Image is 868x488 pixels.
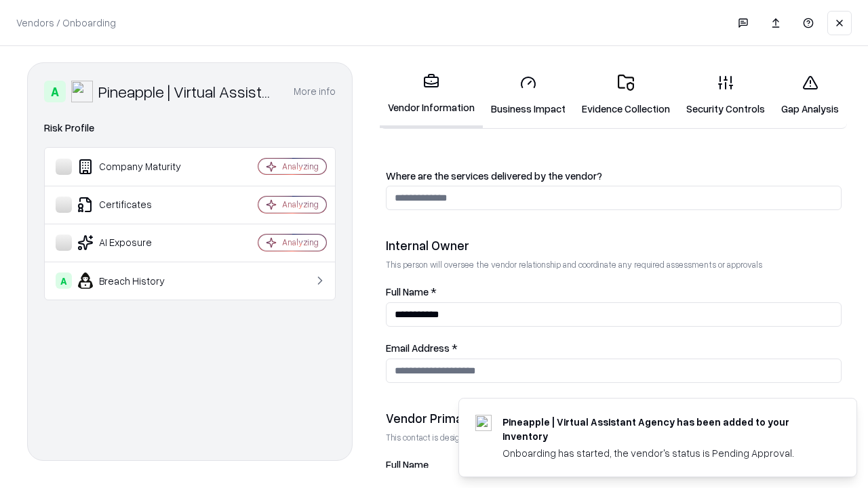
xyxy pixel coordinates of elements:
a: Gap Analysis [773,64,847,127]
div: Analyzing [282,237,319,248]
div: Company Maturity [56,159,218,175]
a: Security Controls [678,64,773,127]
div: A [44,81,66,102]
p: Vendors / Onboarding [16,16,116,30]
div: Pineapple | Virtual Assistant Agency [98,81,277,102]
div: Risk Profile [44,120,336,136]
img: Pineapple | Virtual Assistant Agency [71,81,93,102]
a: Evidence Collection [574,64,678,127]
a: Vendor Information [380,62,483,128]
label: Full Name * [386,287,842,297]
div: AI Exposure [56,235,218,251]
div: Internal Owner [386,237,842,253]
div: Onboarding has started, the vendor's status is Pending Approval. [502,446,824,460]
div: Analyzing [282,161,319,172]
label: Where are the services delivered by the vendor? [386,171,842,181]
button: More info [294,79,336,104]
a: Business Impact [483,64,574,127]
label: Email Address * [386,343,842,353]
div: A [56,272,72,289]
div: Breach History [56,272,218,289]
div: Vendor Primary Contact [386,410,842,426]
p: This person will oversee the vendor relationship and coordinate any required assessments or appro... [386,259,842,270]
label: Full Name [386,460,842,470]
div: Pineapple | Virtual Assistant Agency has been added to your inventory [502,415,824,443]
img: trypineapple.com [475,415,492,431]
p: This contact is designated to receive the assessment request from Shift [386,432,842,443]
div: Analyzing [282,199,319,210]
div: Certificates [56,197,218,213]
